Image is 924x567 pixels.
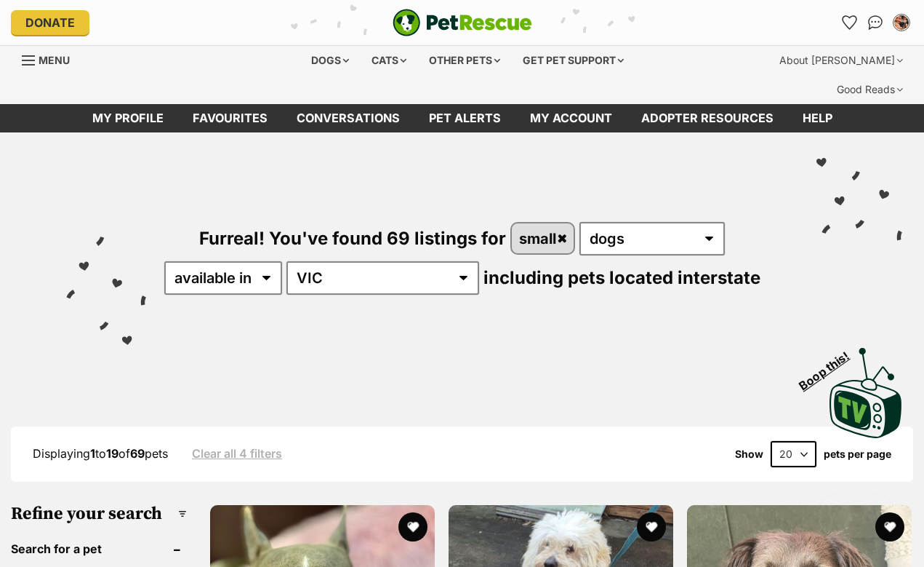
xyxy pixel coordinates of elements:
span: Show [735,448,763,460]
strong: 19 [106,446,118,461]
h3: Refine your search [11,504,187,524]
a: Adopter resources [627,104,788,132]
img: May Sivakumaran profile pic [894,15,909,30]
div: Good Reads [827,75,913,104]
button: My account [890,11,913,34]
span: Furreal! You've found 69 listings for [199,228,506,249]
a: conversations [282,104,414,132]
button: favourite [398,512,427,542]
ul: Account quick links [837,11,913,34]
span: including pets located interstate [483,267,760,288]
a: My account [515,104,627,132]
img: logo-e224e6f780fb5917bec1dbf3a21bbac754714ae5b6737aabdf751b685950b380.svg [393,9,532,36]
header: Search for a pet [11,542,187,555]
div: Other pets [419,46,510,75]
div: Dogs [301,46,359,75]
span: Boop this! [797,340,864,392]
a: Help [788,104,847,132]
a: Menu [22,46,80,72]
a: Conversations [864,11,887,34]
strong: 1 [90,446,95,461]
span: Displaying to of pets [33,446,168,461]
a: Favourites [178,104,282,132]
img: PetRescue TV logo [829,348,902,438]
a: Clear all 4 filters [192,447,282,460]
button: favourite [875,512,904,542]
div: About [PERSON_NAME] [769,46,913,75]
a: Pet alerts [414,104,515,132]
a: Favourites [837,11,861,34]
a: Boop this! [829,335,902,441]
a: Donate [11,10,89,35]
a: small [512,223,574,253]
a: PetRescue [393,9,532,36]
strong: 69 [130,446,145,461]
button: favourite [637,512,666,542]
span: Menu [39,54,70,66]
img: chat-41dd97257d64d25036548639549fe6c8038ab92f7586957e7f3b1b290dea8141.svg [868,15,883,30]
div: Get pet support [513,46,634,75]
a: My profile [78,104,178,132]
iframe: Help Scout Beacon - Open [818,494,895,538]
label: pets per page [824,448,891,460]
div: Cats [361,46,417,75]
